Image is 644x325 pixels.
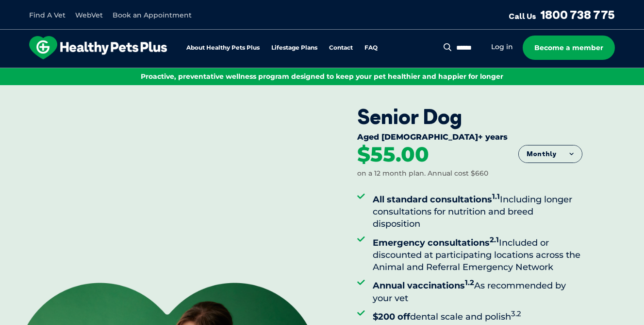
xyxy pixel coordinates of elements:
[373,234,582,274] li: Included or discounted at participating locations across the Animal and Referral Emergency Network
[75,11,103,19] a: WebVet
[357,105,582,129] div: Senior Dog
[373,194,500,205] strong: All standard consultations
[490,235,499,244] sup: 2.1
[465,278,474,287] sup: 1.2
[509,11,536,21] span: Call Us
[509,7,615,22] a: Call Us1800 738 775
[519,145,582,163] button: Monthly
[29,36,167,59] img: hpp-logo
[373,237,499,248] strong: Emergency consultations
[329,45,353,51] a: Contact
[491,42,513,52] a: Log in
[373,276,582,304] li: As recommended by your vet
[29,11,66,19] a: Find A Vet
[364,45,378,51] a: FAQ
[373,307,582,323] li: dental scale and polish
[357,144,429,165] div: $55.00
[141,72,503,81] span: Proactive, preventative wellness program designed to keep your pet healthier and happier for longer
[113,11,192,19] a: Book an Appointment
[492,192,500,201] sup: 1.1
[373,280,474,291] strong: Annual vaccinations
[271,45,317,51] a: Lifestage Plans
[442,42,454,52] button: Search
[523,36,615,60] a: Become a member
[357,169,488,179] div: on a 12 month plan. Annual cost $660
[357,132,582,144] div: Aged [DEMOGRAPHIC_DATA]+ years
[186,45,260,51] a: About Healthy Pets Plus
[511,309,521,318] sup: 3.2
[373,311,410,322] strong: $200 off
[373,190,582,231] li: Including longer consultations for nutrition and breed disposition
